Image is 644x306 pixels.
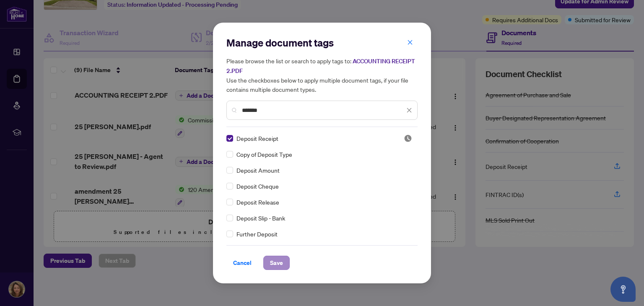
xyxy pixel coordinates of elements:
[610,277,636,302] button: Open asap
[236,197,279,207] span: Deposit Release
[226,56,418,94] h5: Please browse the list or search to apply tags to: Use the checkboxes below to apply multiple doc...
[263,256,290,270] button: Save
[236,150,292,159] span: Copy of Deposit Type
[406,107,412,113] span: close
[226,36,418,49] h2: Manage document tags
[404,134,412,143] span: Pending Review
[236,166,280,175] span: Deposit Amount
[404,134,412,143] img: status
[270,256,283,270] span: Save
[236,229,278,239] span: Further Deposit
[407,39,413,45] span: close
[233,256,252,270] span: Cancel
[236,182,279,191] span: Deposit Cheque
[236,213,285,223] span: Deposit Slip - Bank
[236,134,278,143] span: Deposit Receipt
[226,256,258,270] button: Cancel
